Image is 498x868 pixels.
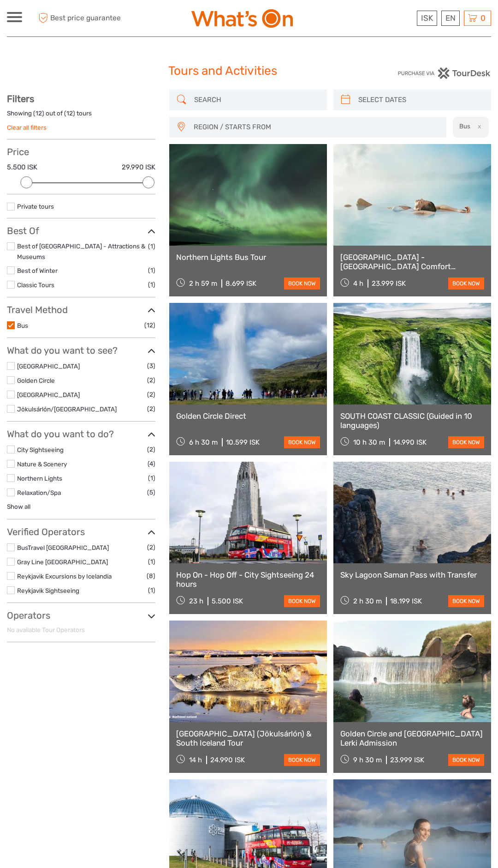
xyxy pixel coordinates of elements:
h3: Operators [7,610,155,621]
div: Showing ( ) out of ( ) tours [7,109,155,123]
span: (2) [147,444,155,455]
input: SELECT DATES [355,92,486,108]
span: (12) [144,320,155,331]
span: (2) [147,404,155,414]
span: 9 h 30 m [353,756,382,764]
span: Best price guarantee [36,11,128,26]
a: Golden Circle [17,377,55,384]
a: Northern Lights [17,475,62,482]
div: 18.199 ISK [390,597,422,605]
span: (1) [148,473,155,483]
a: Clear all filters [7,124,47,131]
label: 12 [66,109,73,118]
a: Bus [17,322,28,329]
div: 10.599 ISK [226,438,260,446]
a: book now [448,436,484,448]
a: Best of Winter [17,267,58,274]
span: 2 h 30 m [353,597,382,605]
div: 23.999 ISK [372,279,406,288]
a: book now [284,754,320,766]
div: 14.990 ISK [393,438,427,446]
span: (2) [147,542,155,553]
h3: Travel Method [7,304,155,315]
label: 5.500 ISK [7,163,37,172]
span: No available Tour Operators [7,626,85,633]
div: EN [441,11,460,26]
a: Reykjavik Sightseeing [17,587,79,594]
span: (4) [148,458,155,469]
span: 23 h [189,597,203,605]
h2: Bus [459,122,470,130]
h1: Tours and Activities [168,64,330,78]
a: Northern Lights Bus Tour [176,253,320,262]
span: 4 h [353,279,363,288]
div: 24.990 ISK [210,756,245,764]
a: Gray Line [GEOGRAPHIC_DATA] [17,558,108,566]
img: PurchaseViaTourDesk.png [397,67,491,79]
div: 5.500 ISK [212,597,243,605]
h3: What do you want to do? [7,428,155,440]
span: 0 [479,13,487,23]
span: 10 h 30 m [353,438,385,446]
a: Sky Lagoon Saman Pass with Transfer [340,570,484,579]
span: 14 h [189,756,202,764]
a: Classic Tours [17,281,54,289]
span: (1) [148,279,155,290]
a: Jökulsárlón/[GEOGRAPHIC_DATA] [17,405,117,413]
a: Nature & Scenery [17,460,67,468]
a: book now [284,595,320,607]
a: BusTravel [GEOGRAPHIC_DATA] [17,544,109,551]
span: 2 h 59 m [189,279,217,288]
a: [GEOGRAPHIC_DATA] [17,362,80,370]
a: City Sightseeing [17,446,64,453]
span: (5) [147,487,155,498]
span: (1) [148,265,155,276]
a: Best of [GEOGRAPHIC_DATA] - Attractions & Museums [17,242,145,260]
label: 12 [36,109,42,118]
button: x [472,121,484,131]
div: 8.699 ISK [225,279,256,288]
span: (1) [148,241,155,252]
span: (3) [147,361,155,371]
input: SEARCH [190,92,322,108]
a: book now [448,754,484,766]
a: book now [448,277,484,289]
a: [GEOGRAPHIC_DATA] [17,391,80,398]
img: What's On [191,9,293,28]
h3: What do you want to see? [7,345,155,356]
a: [GEOGRAPHIC_DATA] - [GEOGRAPHIC_DATA] Comfort including admission [340,253,484,271]
span: (1) [148,556,155,567]
a: Relaxation/Spa [17,489,61,496]
div: 23.999 ISK [390,756,424,764]
a: Reykjavik Excursions by Icelandia [17,573,112,580]
span: (2) [147,389,155,400]
label: 29.990 ISK [122,163,155,172]
a: SOUTH COAST CLASSIC (Guided in 10 languages) [340,411,484,430]
a: Show all [7,503,30,510]
h3: Price [7,146,155,157]
button: REGION / STARTS FROM [190,120,442,135]
span: (8) [147,571,155,581]
a: [GEOGRAPHIC_DATA] (Jökulsárlón) & South Iceland Tour [176,729,320,748]
span: 6 h 30 m [189,438,218,446]
span: (1) [148,585,155,596]
a: Golden Circle Direct [176,411,320,421]
a: Hop On - Hop Off - City Sightseeing 24 hours [176,570,320,589]
span: ISK [421,13,433,23]
span: (2) [147,375,155,386]
a: Golden Circle and [GEOGRAPHIC_DATA] Lerki Admission [340,729,484,748]
h3: Best Of [7,225,155,236]
a: book now [448,595,484,607]
a: Private tours [17,203,54,210]
h3: Verified Operators [7,526,155,537]
strong: Filters [7,93,34,104]
a: book now [284,436,320,448]
a: book now [284,277,320,289]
